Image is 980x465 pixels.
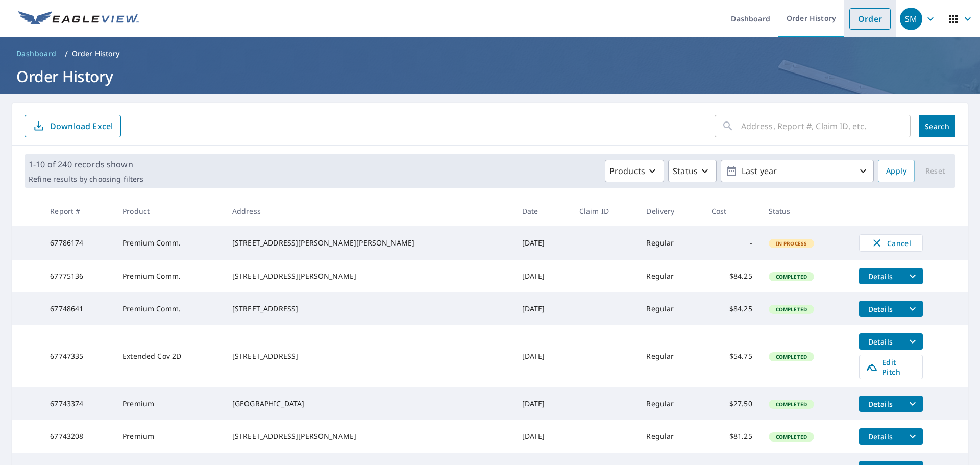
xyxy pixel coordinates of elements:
[12,66,968,87] h1: Order History
[859,355,923,379] a: Edit Pitch
[865,337,896,347] span: Details
[703,196,761,226] th: Cost
[902,428,923,445] button: filesDropdownBtn-67743208
[232,431,506,442] div: [STREET_ADDRESS][PERSON_NAME]
[902,396,923,412] button: filesDropdownBtn-67743374
[870,237,912,249] span: Cancel
[770,401,813,408] span: Completed
[886,165,906,178] span: Apply
[42,226,114,260] td: 67786174
[638,292,703,325] td: Regular
[638,260,703,292] td: Regular
[114,196,224,226] th: Product
[866,357,916,377] span: Edit Pitch
[72,48,120,59] p: Order History
[761,196,851,226] th: Status
[232,238,506,248] div: [STREET_ADDRESS][PERSON_NAME][PERSON_NAME]
[703,420,761,453] td: $81.25
[638,420,703,453] td: Regular
[12,45,968,62] nav: breadcrumb
[514,196,571,226] th: Date
[859,333,902,350] button: detailsBtn-67747335
[703,325,761,387] td: $54.75
[770,353,813,360] span: Completed
[859,428,902,445] button: detailsBtn-67743208
[232,304,506,314] div: [STREET_ADDRESS]
[878,160,915,182] button: Apply
[865,399,896,409] span: Details
[638,196,703,226] th: Delivery
[12,45,61,62] a: Dashboard
[114,260,224,292] td: Premium Comm.
[50,120,113,132] p: Download Excel
[770,433,813,440] span: Completed
[770,273,813,280] span: Completed
[571,196,639,226] th: Claim ID
[114,292,224,325] td: Premium Comm.
[114,325,224,387] td: Extended Cov 2D
[65,47,68,60] li: /
[114,226,224,260] td: Premium Comm.
[29,175,143,184] p: Refine results by choosing filters
[849,8,891,30] a: Order
[514,387,571,420] td: [DATE]
[514,420,571,453] td: [DATE]
[18,11,139,27] img: EV Logo
[232,271,506,281] div: [STREET_ADDRESS][PERSON_NAME]
[741,112,911,140] input: Address, Report #, Claim ID, etc.
[232,399,506,409] div: [GEOGRAPHIC_DATA]
[605,160,664,182] button: Products
[42,196,114,226] th: Report #
[114,420,224,453] td: Premium
[42,292,114,325] td: 67748641
[900,8,922,30] div: SM
[859,234,923,252] button: Cancel
[738,162,857,180] p: Last year
[859,301,902,317] button: detailsBtn-67748641
[859,396,902,412] button: detailsBtn-67743374
[29,158,143,170] p: 1-10 of 240 records shown
[770,240,814,247] span: In Process
[16,48,57,59] span: Dashboard
[703,292,761,325] td: $84.25
[721,160,874,182] button: Last year
[902,268,923,284] button: filesDropdownBtn-67775136
[224,196,514,226] th: Address
[927,121,947,131] span: Search
[514,292,571,325] td: [DATE]
[703,260,761,292] td: $84.25
[859,268,902,284] button: detailsBtn-67775136
[668,160,717,182] button: Status
[902,301,923,317] button: filesDropdownBtn-67748641
[42,420,114,453] td: 67743208
[24,115,121,137] button: Download Excel
[770,306,813,313] span: Completed
[638,226,703,260] td: Regular
[232,351,506,361] div: [STREET_ADDRESS]
[514,226,571,260] td: [DATE]
[514,325,571,387] td: [DATE]
[514,260,571,292] td: [DATE]
[902,333,923,350] button: filesDropdownBtn-67747335
[42,260,114,292] td: 67775136
[865,432,896,442] span: Details
[609,165,645,177] p: Products
[919,115,955,137] button: Search
[865,272,896,281] span: Details
[638,387,703,420] td: Regular
[114,387,224,420] td: Premium
[865,304,896,314] span: Details
[42,325,114,387] td: 67747335
[673,165,698,177] p: Status
[638,325,703,387] td: Regular
[703,387,761,420] td: $27.50
[703,226,761,260] td: -
[42,387,114,420] td: 67743374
